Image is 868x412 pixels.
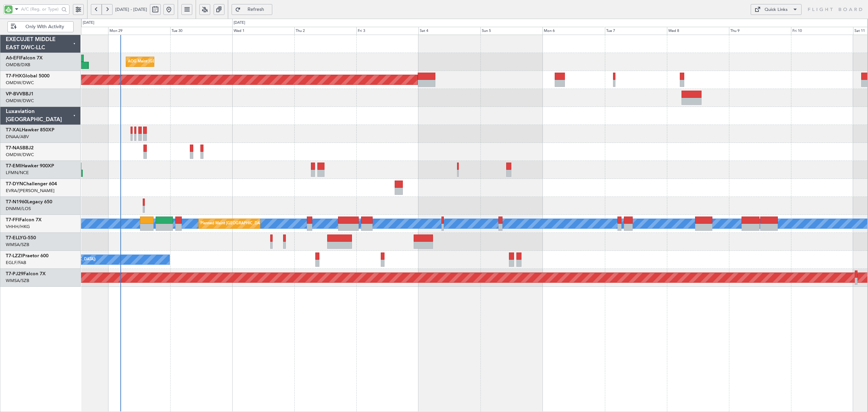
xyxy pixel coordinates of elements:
[6,242,29,248] a: WMSA/SZB
[6,134,29,140] a: DNAA/ABV
[6,56,43,60] a: A6-EFIFalcon 7X
[6,218,19,222] span: T7-FFI
[242,7,270,12] span: Refresh
[6,146,22,150] span: T7-NAS
[6,218,42,222] a: T7-FFIFalcon 7X
[6,128,22,132] span: T7-XAL
[6,170,29,176] a: LFMN/NCE
[751,4,802,15] button: Quick Links
[6,92,22,96] span: VP-BVV
[6,200,52,204] a: T7-N1960Legacy 650
[294,27,356,35] div: Thu 2
[6,74,22,78] span: T7-FHX
[480,27,542,35] div: Sun 5
[6,74,50,78] a: T7-FHXGlobal 5000
[115,6,147,13] span: [DATE] - [DATE]
[128,57,207,67] div: AOG Maint [GEOGRAPHIC_DATA] (Dubai Intl)
[200,219,307,229] div: Planned Maint [GEOGRAPHIC_DATA] ([GEOGRAPHIC_DATA])
[6,271,46,276] a: T7-PJ29Falcon 7X
[6,182,23,186] span: T7-DYN
[542,27,605,35] div: Mon 6
[6,254,48,258] a: T7-LZZIPraetor 600
[6,62,30,68] a: OMDB/DXB
[170,27,232,35] div: Tue 30
[6,188,55,194] a: EVRA/[PERSON_NAME]
[6,236,23,240] span: T7-ELLY
[234,20,245,26] div: [DATE]
[6,254,22,258] span: T7-LZZI
[6,278,29,284] a: WMSA/SZB
[6,80,34,86] a: OMDW/DWC
[6,236,36,240] a: T7-ELLYG-550
[6,56,20,60] span: A6-EFI
[232,27,294,35] div: Wed 1
[418,27,480,35] div: Sat 4
[6,200,27,204] span: T7-N1960
[6,146,34,150] a: T7-NASBBJ2
[6,164,54,168] a: T7-EMIHawker 900XP
[6,182,57,186] a: T7-DYNChallenger 604
[232,4,272,15] button: Refresh
[6,92,34,96] a: VP-BVVBBJ1
[21,4,59,14] input: A/C (Reg. or Type)
[791,27,853,35] div: Fri 10
[6,164,21,168] span: T7-EMI
[6,260,26,266] a: EGLF/FAB
[356,27,418,35] div: Fri 3
[83,20,94,26] div: [DATE]
[6,224,30,230] a: VHHH/HKG
[7,21,74,32] button: Only With Activity
[6,128,55,132] a: T7-XALHawker 850XP
[6,152,34,158] a: OMDW/DWC
[667,27,729,35] div: Wed 8
[605,27,667,35] div: Tue 7
[18,24,71,29] span: Only With Activity
[765,6,788,13] div: Quick Links
[108,27,170,35] div: Mon 29
[729,27,791,35] div: Thu 9
[6,206,31,212] a: DNMM/LOS
[6,271,23,276] span: T7-PJ29
[6,98,34,104] a: OMDW/DWC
